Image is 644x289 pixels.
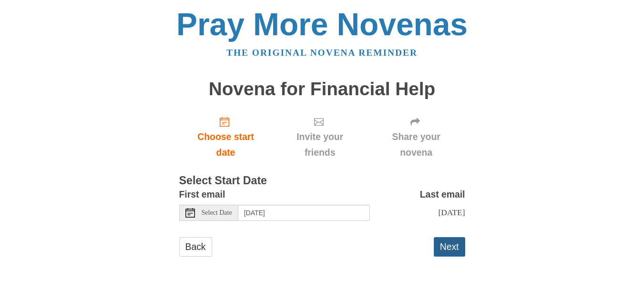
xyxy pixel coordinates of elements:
a: Choose start date [179,109,273,165]
span: [DATE] [438,208,465,217]
label: Last email [420,187,465,202]
h3: Select Start Date [179,175,465,187]
div: Click "Next" to confirm your start date first. [368,109,465,165]
span: Choose start date [189,129,263,160]
h1: Novena for Financial Help [179,79,465,100]
span: Select Date [202,209,232,216]
a: Pray More Novenas [176,7,468,42]
label: First email [179,187,225,202]
span: Share your novena [377,129,456,160]
a: The original novena reminder [226,48,418,58]
span: Invite your friends [282,129,358,160]
div: Click "Next" to confirm your start date first. [272,109,367,165]
button: Next [434,237,465,257]
a: Back [179,237,212,257]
